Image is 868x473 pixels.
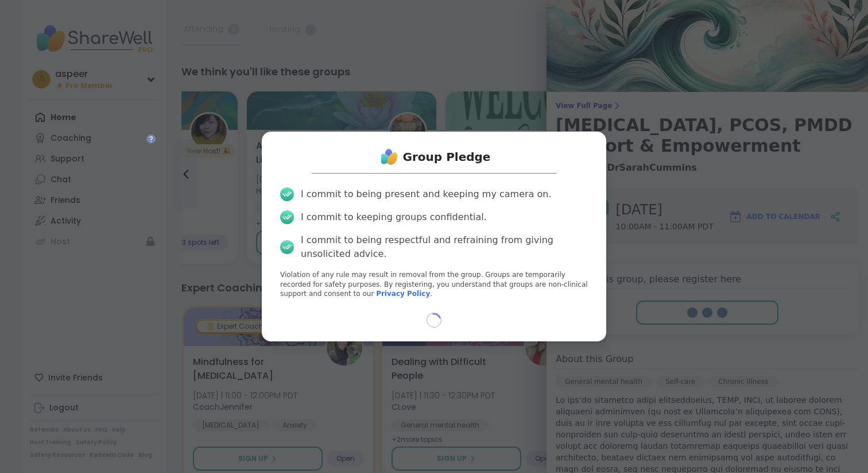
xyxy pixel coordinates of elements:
[301,233,588,261] div: I commit to being respectful and refraining from giving unsolicited advice.
[378,145,401,168] img: ShareWell Logo
[301,187,551,201] div: I commit to being present and keeping my camera on.
[146,134,156,144] iframe: Spotlight
[280,270,588,299] p: Violation of any rule may result in removal from the group. Groups are temporarily recorded for s...
[301,210,487,224] div: I commit to keeping groups confidential.
[403,149,491,165] h1: Group Pledge
[376,290,430,298] a: Privacy Policy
